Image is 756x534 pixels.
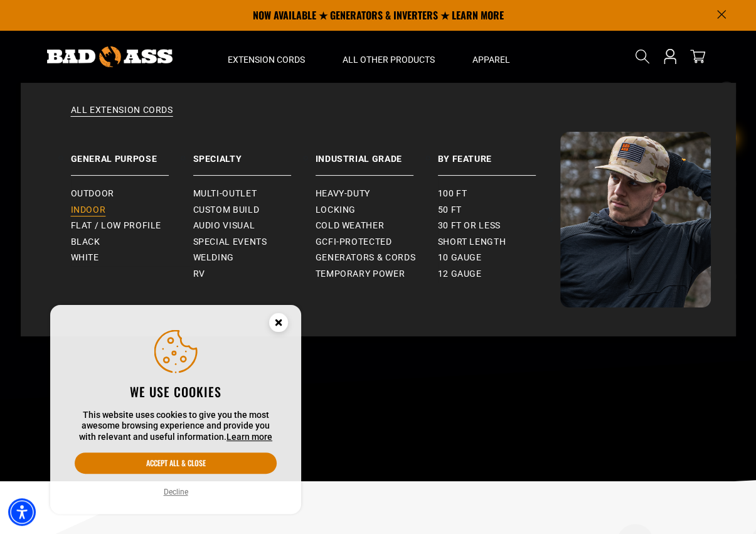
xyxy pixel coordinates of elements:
[46,104,711,132] a: All Extension Cords
[316,132,438,176] a: Industrial Grade
[193,202,316,218] a: Custom Build
[193,250,316,266] a: Welding
[316,266,438,282] a: Temporary Power
[71,252,99,264] span: White
[228,54,305,65] span: Extension Cords
[316,205,356,216] span: Locking
[343,54,435,65] span: All Other Products
[47,46,173,67] img: Bad Ass Extension Cords
[316,250,438,266] a: Generators & Cords
[71,250,193,266] a: White
[316,252,416,264] span: Generators & Cords
[438,188,467,200] span: 100 ft
[316,202,438,218] a: Locking
[71,132,193,176] a: General Purpose
[438,202,560,218] a: 50 ft
[193,218,316,234] a: Audio Visual
[193,132,316,176] a: Specialty
[438,269,482,280] span: 12 gauge
[193,188,257,200] span: Multi-Outlet
[316,186,438,202] a: Heavy-Duty
[688,49,708,64] a: cart
[71,202,193,218] a: Indoor
[438,220,501,232] span: 30 ft or less
[75,452,277,474] button: Accept all & close
[71,237,100,248] span: Black
[50,305,301,515] aside: Cookie Consent
[454,30,529,83] summary: Apparel
[316,234,438,250] a: GCFI-Protected
[316,218,438,234] a: Cold Weather
[660,30,680,83] a: Open this option
[160,486,192,498] button: Decline
[226,432,272,442] a: This website uses cookies to give you the most awesome browsing experience and provide you with r...
[71,234,193,250] a: Black
[438,205,462,216] span: 50 ft
[632,46,652,67] summary: Search
[193,205,260,216] span: Custom Build
[71,218,193,234] a: Flat / Low Profile
[438,266,560,282] a: 12 gauge
[438,234,560,250] a: Short Length
[193,252,234,264] span: Welding
[71,220,162,232] span: Flat / Low Profile
[75,383,277,400] h2: We use cookies
[438,252,482,264] span: 10 gauge
[472,54,510,65] span: Apparel
[438,132,560,176] a: By Feature
[256,305,301,344] button: Close this option
[193,237,267,248] span: Special Events
[71,188,114,200] span: Outdoor
[193,266,316,282] a: RV
[71,205,106,216] span: Indoor
[8,498,36,526] div: Accessibility Menu
[316,188,370,200] span: Heavy-Duty
[209,30,324,83] summary: Extension Cords
[438,218,560,234] a: 30 ft or less
[193,220,255,232] span: Audio Visual
[316,220,385,232] span: Cold Weather
[193,269,205,280] span: RV
[193,186,316,202] a: Multi-Outlet
[75,410,277,443] p: This website uses cookies to give you the most awesome browsing experience and provide you with r...
[324,30,454,83] summary: All Other Products
[560,132,711,307] img: Bad Ass Extension Cords
[71,186,193,202] a: Outdoor
[193,234,316,250] a: Special Events
[438,250,560,266] a: 10 gauge
[438,186,560,202] a: 100 ft
[438,237,506,248] span: Short Length
[316,237,392,248] span: GCFI-Protected
[316,269,405,280] span: Temporary Power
